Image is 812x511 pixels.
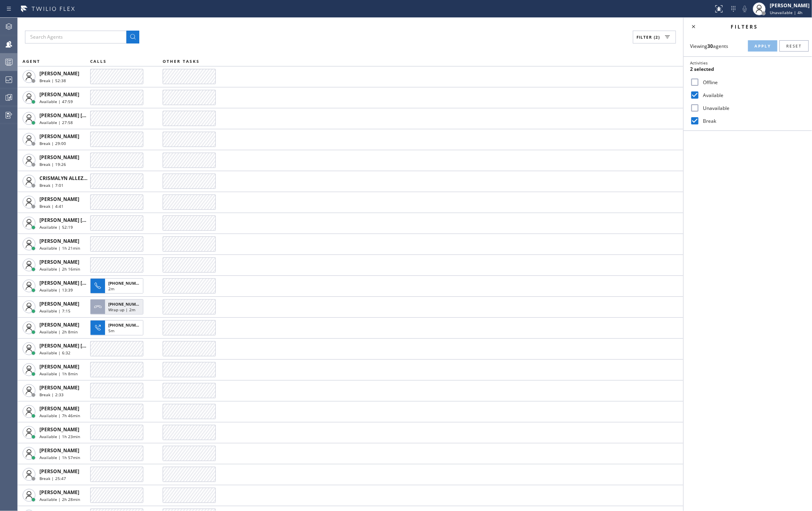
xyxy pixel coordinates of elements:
[690,43,728,50] span: Viewing agents
[39,413,80,418] span: Available | 7h 46min
[39,182,64,188] span: Break | 7:01
[25,31,126,43] input: Search Agents
[39,78,66,83] span: Break | 52:38
[39,70,79,77] span: [PERSON_NAME]
[39,217,120,223] span: [PERSON_NAME] [PERSON_NAME]
[39,363,79,370] span: [PERSON_NAME]
[39,392,64,397] span: Break | 2:33
[39,476,66,481] span: Break | 25:47
[39,308,70,314] span: Available | 7:15
[108,328,114,333] span: 5m
[90,276,146,296] button: [PHONE_NUMBER]2m
[779,40,809,52] button: Reset
[739,3,750,14] button: Mute
[39,120,73,125] span: Available | 27:58
[39,468,79,475] span: [PERSON_NAME]
[690,66,714,72] span: 2 selected
[39,141,66,146] span: Break | 29:00
[23,58,40,64] span: AGENT
[39,245,80,251] span: Available | 1h 21min
[770,10,802,15] span: Unavailable | 4h
[108,307,135,312] span: Wrap up | 2m
[39,91,79,98] span: [PERSON_NAME]
[108,301,145,307] span: [PHONE_NUMBER]
[39,238,79,244] span: [PERSON_NAME]
[39,350,70,356] span: Available | 6:32
[700,79,806,86] label: Offline
[108,286,114,292] span: 2m
[39,447,79,454] span: [PERSON_NAME]
[163,58,200,64] span: OTHER TASKS
[90,297,146,317] button: [PHONE_NUMBER]Wrap up | 2m
[39,133,79,140] span: [PERSON_NAME]
[108,322,145,328] span: [PHONE_NUMBER]
[786,43,802,49] span: Reset
[39,426,79,433] span: [PERSON_NAME]
[690,60,806,66] div: Activities
[108,280,145,286] span: [PHONE_NUMBER]
[39,384,79,391] span: [PERSON_NAME]
[39,203,64,209] span: Break | 4:41
[754,43,771,49] span: Apply
[39,279,120,286] span: [PERSON_NAME] [PERSON_NAME]
[700,118,806,124] label: Break
[770,2,810,9] div: [PERSON_NAME]
[636,34,660,40] span: Filter (2)
[39,99,73,104] span: Available | 47:59
[39,259,79,265] span: [PERSON_NAME]
[39,175,89,182] span: CRISMALYN ALLEZER
[39,300,79,307] span: [PERSON_NAME]
[39,287,73,293] span: Available | 13:39
[700,105,806,112] label: Unavailable
[39,497,80,502] span: Available | 2h 28min
[748,40,777,52] button: Apply
[39,321,79,328] span: [PERSON_NAME]
[39,371,78,377] span: Available | 1h 8min
[39,405,79,412] span: [PERSON_NAME]
[90,58,107,64] span: CALLS
[39,342,134,349] span: [PERSON_NAME] [PERSON_NAME] Dahil
[633,31,676,43] button: Filter (2)
[90,318,146,338] button: [PHONE_NUMBER]5m
[39,455,80,460] span: Available | 1h 57min
[39,224,73,230] span: Available | 52:19
[39,154,79,161] span: [PERSON_NAME]
[39,489,79,496] span: [PERSON_NAME]
[39,112,120,119] span: [PERSON_NAME] [PERSON_NAME]
[39,329,78,335] span: Available | 2h 8min
[707,43,713,50] strong: 30
[39,434,80,439] span: Available | 1h 23min
[39,196,79,203] span: [PERSON_NAME]
[39,161,66,167] span: Break | 19:26
[39,266,80,272] span: Available | 2h 16min
[700,92,806,99] label: Available
[731,23,758,30] span: Filters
